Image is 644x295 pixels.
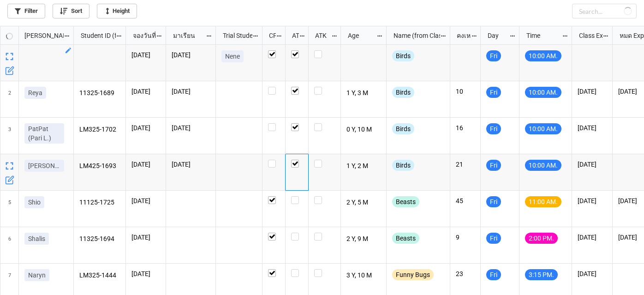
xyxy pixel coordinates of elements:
[131,233,160,242] p: [DATE]
[521,30,562,41] div: Time
[131,123,160,132] p: [DATE]
[573,30,603,41] div: Class Expiration
[217,30,252,41] div: Trial Student
[131,50,160,60] p: [DATE]
[7,4,45,18] a: Filter
[346,123,381,136] p: 0 Y, 10 M
[97,4,137,18] a: Height
[578,160,607,169] p: [DATE]
[0,26,74,45] div: grid
[8,227,11,263] span: 6
[346,233,381,246] p: 2 Y, 9 M
[456,269,475,278] p: 23
[486,233,501,244] div: Fri
[392,123,414,134] div: Birds
[172,123,210,132] p: [DATE]
[75,30,116,41] div: Student ID (from [PERSON_NAME] Name)
[525,87,561,98] div: 10:00 AM.
[486,160,501,171] div: Fri
[28,124,60,143] p: PatPat (Pari L.)
[572,4,637,18] input: Search...
[346,269,381,282] p: 3 Y, 10 M
[28,198,41,207] p: Shio
[456,160,475,169] p: 21
[310,30,331,41] div: ATK
[346,87,381,100] p: 1 Y, 3 M
[79,123,120,136] p: LM325-1702
[172,50,210,60] p: [DATE]
[525,50,561,61] div: 10:00 AM.
[451,30,471,41] div: คงเหลือ (from Nick Name)
[525,123,561,134] div: 10:00 AM.
[19,30,64,41] div: [PERSON_NAME] Name
[486,123,501,134] div: Fri
[578,123,607,132] p: [DATE]
[456,196,475,205] p: 45
[456,233,475,242] p: 9
[79,196,120,209] p: 11125-1725
[131,87,160,96] p: [DATE]
[388,30,440,41] div: Name (from Class)
[167,30,206,41] div: มาเรียน
[486,269,501,280] div: Fri
[127,30,156,41] div: จองวันที่
[486,87,501,98] div: Fri
[28,161,60,170] p: [PERSON_NAME]
[456,123,475,132] p: 16
[392,87,414,98] div: Birds
[392,233,419,244] div: Beasts
[8,191,11,227] span: 5
[8,118,11,154] span: 3
[286,30,299,41] div: ATT
[53,4,89,18] a: Sort
[578,233,607,242] p: [DATE]
[172,160,210,169] p: [DATE]
[131,160,160,169] p: [DATE]
[525,196,561,207] div: 11:00 AM.
[482,30,510,41] div: Day
[131,269,160,278] p: [DATE]
[578,87,607,96] p: [DATE]
[263,30,276,41] div: CF
[346,196,381,209] p: 2 Y, 5 M
[525,269,558,280] div: 3:15 PM.
[578,196,607,205] p: [DATE]
[392,160,414,171] div: Birds
[486,196,501,207] div: Fri
[28,271,46,280] p: Naryn
[79,87,120,100] p: 11325-1689
[28,234,45,243] p: Shalis
[172,87,210,96] p: [DATE]
[225,52,240,61] p: Nene
[79,233,120,246] p: 11325-1694
[8,81,11,117] span: 2
[486,50,501,61] div: Fri
[342,30,376,41] div: Age
[392,196,419,207] div: Beasts
[525,233,558,244] div: 2:00 PM.
[28,88,42,97] p: Reya
[79,269,120,282] p: LM325-1444
[525,160,561,171] div: 10:00 AM.
[346,160,381,173] p: 1 Y, 2 M
[456,87,475,96] p: 10
[578,269,607,278] p: [DATE]
[79,160,120,173] p: LM425-1693
[392,50,414,61] div: Birds
[131,196,160,205] p: [DATE]
[392,269,434,280] div: Funny Bugs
